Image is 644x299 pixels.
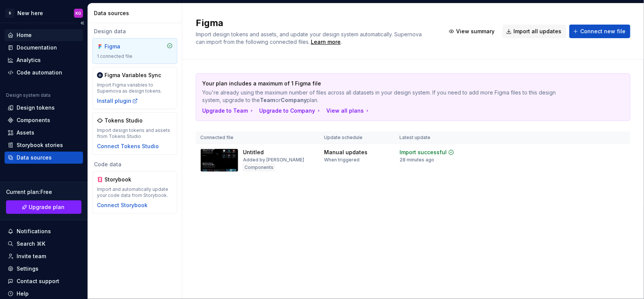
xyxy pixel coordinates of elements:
[400,149,447,156] div: Import successful
[5,263,83,275] a: Settings
[5,152,83,164] a: Data sources
[5,127,83,139] a: Assets
[5,275,83,287] button: Contact support
[5,250,83,262] a: Invite team
[105,117,143,124] div: Tokens Studio
[17,69,62,76] div: Code automation
[5,9,14,18] div: S
[92,161,177,168] div: Code data
[5,29,83,41] a: Home
[5,139,83,151] a: Storybook stories
[92,38,177,64] a: Figma1 connected file
[243,149,264,156] div: Untitled
[456,28,495,35] span: View summary
[5,67,83,79] a: Code automation
[17,253,46,260] div: Invite team
[97,53,173,59] div: 1 connected file
[326,107,370,115] button: View all plans
[324,149,367,156] div: Manual updates
[5,238,83,250] button: Search ⌘K
[17,104,55,112] div: Design tokens
[320,132,395,144] th: Update schedule
[97,143,159,150] button: Connect Tokens Studio
[569,25,630,38] button: Connect new file
[17,228,51,235] div: Notifications
[17,290,29,297] div: Help
[243,157,304,163] div: Added by [PERSON_NAME]
[243,164,275,171] div: Components
[580,28,626,35] span: Connect new file
[77,18,88,28] button: Collapse sidebar
[105,43,141,50] div: Figma
[97,97,138,105] button: Install plugin
[92,171,177,214] a: StorybookImport and automatically update your code data from Storybook.Connect Storybook
[196,31,423,45] span: Import design tokens and assets, and update your design system automatically. Supernova can impor...
[202,89,571,104] p: You're already using the maximum number of files across all datasets in your design system. If yo...
[6,200,81,214] a: Upgrade plan
[17,116,50,124] div: Components
[94,9,179,17] div: Data sources
[17,31,32,39] div: Home
[92,112,177,155] a: Tokens StudioImport design tokens and assets from Tokens StudioConnect Tokens Studio
[400,157,434,163] div: 28 minutes ago
[17,141,63,149] div: Storybook stories
[6,188,81,196] div: Current plan : Free
[395,132,473,144] th: Latest update
[196,132,320,144] th: Connected file
[503,25,566,38] button: Import all updates
[6,92,51,98] div: Design system data
[97,186,173,198] div: Import and automatically update your code data from Storybook.
[29,203,65,211] span: Upgrade plan
[17,154,52,161] div: Data sources
[310,39,342,45] span: .
[17,277,59,285] div: Contact support
[76,10,81,16] div: KG
[17,9,43,17] div: New here
[513,28,561,35] span: Import all updates
[260,97,275,103] b: Team
[92,67,177,109] a: Figma Variables SyncImport Figma variables to Supernova as design tokens.Install plugin
[2,5,86,21] button: SNew hereKG
[5,225,83,237] button: Notifications
[202,107,255,115] button: Upgrade to Team
[5,54,83,66] a: Analytics
[281,97,307,103] b: Company
[311,38,341,46] a: Learn more
[92,28,177,35] div: Design data
[105,176,141,183] div: Storybook
[17,56,41,64] div: Analytics
[17,129,34,136] div: Assets
[97,82,173,94] div: Import Figma variables to Supernova as design tokens.
[17,265,38,273] div: Settings
[445,25,500,38] button: View summary
[5,102,83,114] a: Design tokens
[5,42,83,54] a: Documentation
[17,240,45,248] div: Search ⌘K
[5,114,83,126] a: Components
[324,157,360,163] div: When triggered
[97,201,148,209] button: Connect Storybook
[105,71,161,79] div: Figma Variables Sync
[17,44,57,51] div: Documentation
[97,127,173,139] div: Import design tokens and assets from Tokens Studio
[196,17,436,29] h2: Figma
[259,107,322,115] button: Upgrade to Company
[202,80,571,87] p: Your plan includes a maximum of 1 Figma file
